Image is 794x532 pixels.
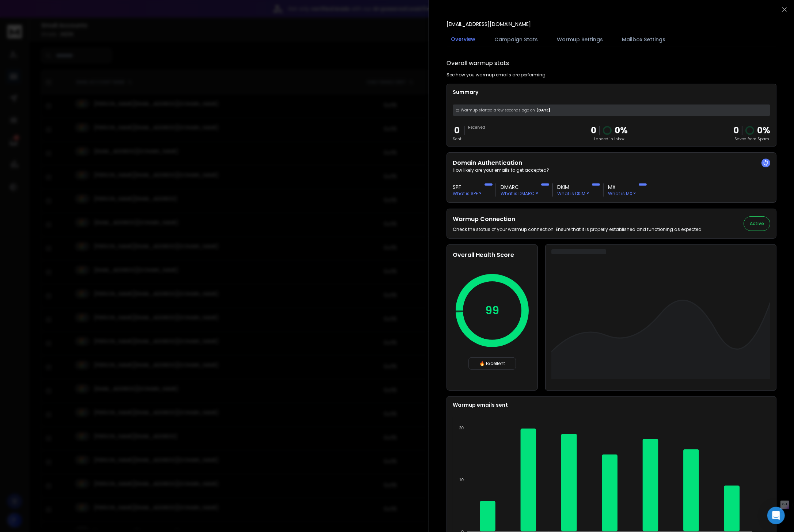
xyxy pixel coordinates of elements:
[453,183,482,191] h3: SPF
[591,136,628,142] p: Landed in Inbox
[757,125,770,136] p: 0 %
[608,183,636,191] h3: MX
[453,167,770,173] p: How likely are your emails to get accepted?
[767,507,785,524] div: Open Intercom Messenger
[453,88,770,96] p: Summary
[557,183,589,191] h3: DKIM
[453,191,482,197] p: What is SPF ?
[468,357,516,370] div: 🔥 Excellent
[468,125,485,130] p: Received
[461,107,535,113] span: Warmup started a few seconds ago on
[552,31,607,47] button: Warmup Settings
[459,426,464,430] tspan: 20
[453,215,703,224] h2: Warmup Connection
[485,304,499,317] p: 99
[608,191,636,197] p: What is MX ?
[501,191,538,197] p: What is DMARC ?
[453,125,461,136] p: 0
[733,124,739,136] strong: 0
[453,401,770,408] p: Warmup emails sent
[501,183,538,191] h3: DMARC
[447,72,546,78] p: See how you warmup emails are performing
[453,136,461,142] p: Sent
[453,227,703,232] p: Check the status of your warmup connection. Ensure that it is properly established and functionin...
[447,59,509,68] h1: Overall warmup stats
[447,31,480,48] button: Overview
[733,136,770,142] p: Saved from Spam
[618,31,670,47] button: Mailbox Settings
[447,20,531,28] p: [EMAIL_ADDRESS][DOMAIN_NAME]
[459,478,464,482] tspan: 10
[744,216,770,231] button: Active
[453,159,770,167] h2: Domain Authentication
[453,104,770,116] div: [DATE]
[453,251,532,259] h2: Overall Health Score
[557,191,589,197] p: What is DKIM ?
[490,31,542,47] button: Campaign Stats
[591,125,596,136] p: 0
[615,125,628,136] p: 0 %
